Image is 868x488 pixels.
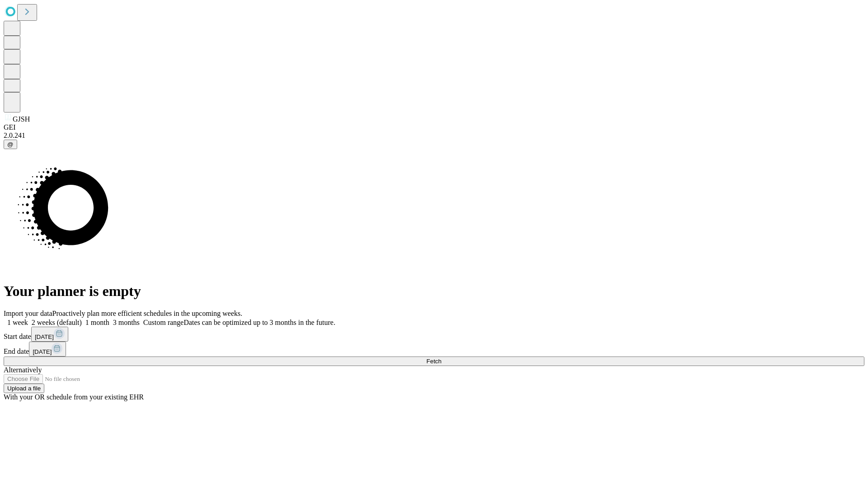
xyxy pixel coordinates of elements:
span: Fetch [426,358,441,365]
span: @ [7,141,14,148]
h1: Your planner is empty [4,283,864,300]
div: Start date [4,327,864,342]
span: Dates can be optimized up to 3 months in the future. [184,319,335,326]
span: [DATE] [35,333,54,340]
span: Custom range [143,319,184,326]
div: End date [4,342,864,357]
span: GJSH [13,115,30,123]
span: Proactively plan more efficient schedules in the upcoming weeks. [52,310,242,317]
span: 2 weeks (default) [32,319,82,326]
span: With your OR schedule from your existing EHR [4,393,144,401]
span: 3 months [113,319,140,326]
button: @ [4,140,17,149]
button: Upload a file [4,384,44,393]
span: Import your data [4,310,52,317]
button: [DATE] [31,327,68,342]
button: Fetch [4,357,864,366]
span: 1 week [7,319,28,326]
div: 2.0.241 [4,131,864,140]
button: [DATE] [29,342,66,357]
span: Alternatively [4,366,42,374]
span: [DATE] [33,348,52,355]
div: GEI [4,123,864,131]
span: 1 month [85,319,109,326]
